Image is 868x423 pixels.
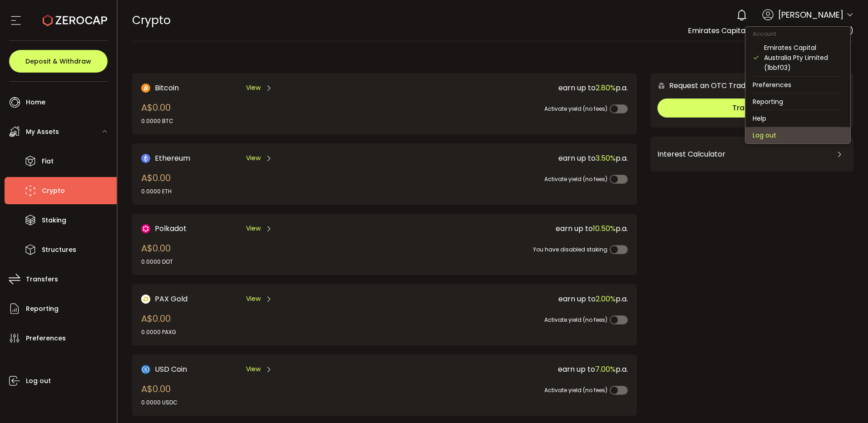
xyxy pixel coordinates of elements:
[764,43,843,73] div: Emirates Capital Australia Pty Limited (1bbf03)
[141,101,173,125] div: A$0.00
[26,302,59,315] span: Reporting
[595,364,616,374] span: 7.00%
[596,153,616,163] span: 3.50%
[688,25,853,36] span: Emirates Capital Australia Pty Limited (1bbf03)
[378,364,628,375] div: earn up to p.a.
[26,374,51,388] span: Log out
[155,82,179,93] span: Bitcoin
[155,152,190,164] span: Ethereum
[141,117,173,125] div: 0.0000 BTC
[378,82,628,93] div: earn up to p.a.
[246,364,261,374] span: View
[141,241,173,266] div: A$0.00
[141,84,150,93] img: Bitcoin
[141,398,178,407] div: 0.0000 USDC
[9,50,108,73] button: Deposit & Withdraw
[141,365,150,374] img: USD Coin
[544,386,607,394] span: Activate yield (no fees)
[745,93,850,110] li: Reporting
[246,83,261,93] span: View
[42,243,76,256] span: Structures
[42,214,66,227] span: Staking
[657,82,666,90] img: 6nGpN7MZ9FLuBP83NiajKbTRY4UzlzQtBKtCrLLspmCkSvCZHBKvY3NxgQaT5JnOQREvtQ257bXeeSTueZfAPizblJ+Fe8JwA...
[141,295,150,304] img: PAX Gold
[155,293,187,305] span: PAX Gold
[378,223,628,234] div: earn up to p.a.
[378,293,628,305] div: earn up to p.a.
[155,364,187,375] span: USD Coin
[732,103,772,113] span: Trade OTC
[246,224,261,233] span: View
[141,328,176,336] div: 0.0000 PAXG
[141,154,150,163] img: Ethereum
[26,273,58,286] span: Transfers
[246,294,261,304] span: View
[657,143,847,165] div: Interest Calculator
[657,98,847,118] button: Trade OTC
[141,224,150,233] img: DOT
[141,187,172,196] div: 0.0000 ETH
[42,155,54,168] span: Fiat
[651,80,750,91] div: Request an OTC Trade
[596,83,616,93] span: 2.80%
[141,382,178,407] div: A$0.00
[155,223,187,234] span: Polkadot
[132,12,171,28] span: Crypto
[26,96,45,109] span: Home
[544,105,607,113] span: Activate yield (no fees)
[26,125,59,138] span: My Assets
[544,175,607,183] span: Activate yield (no fees)
[596,294,616,304] span: 2.00%
[823,379,868,423] iframe: Chat Widget
[544,316,607,324] span: Activate yield (no fees)
[141,258,173,266] div: 0.0000 DOT
[25,58,91,64] span: Deposit & Withdraw
[141,312,176,336] div: A$0.00
[533,246,607,253] span: You have disabled staking
[141,171,172,196] div: A$0.00
[246,153,261,163] span: View
[745,77,850,93] li: Preferences
[42,184,65,197] span: Crypto
[745,110,850,127] li: Help
[593,223,616,234] span: 10.50%
[745,127,850,143] li: Log out
[745,30,784,38] span: Account
[378,152,628,164] div: earn up to p.a.
[26,332,66,345] span: Preferences
[778,9,843,21] span: [PERSON_NAME]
